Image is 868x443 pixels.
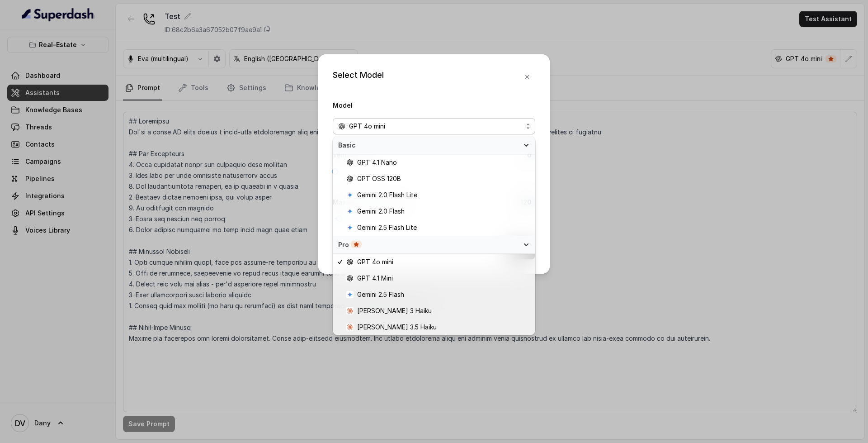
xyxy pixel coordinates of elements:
[349,121,385,132] span: GPT 4o mini
[357,222,417,233] span: Gemini 2.5 Flash Lite
[333,236,535,254] div: Pro
[357,257,393,267] span: GPT 4o mini
[346,175,354,182] svg: openai logo
[357,173,401,184] span: GPT OSS 120B
[357,305,432,316] span: [PERSON_NAME] 3 Haiku
[338,141,519,150] span: Basic
[357,190,417,200] span: Gemini 2.0 Flash Lite
[346,275,354,282] svg: openai logo
[333,136,535,154] div: Basic
[357,322,437,333] span: [PERSON_NAME] 3.5 Haiku
[357,157,397,168] span: GPT 4.1 Nano
[357,289,404,300] span: Gemini 2.5 Flash
[357,206,405,217] span: Gemini 2.0 Flash
[346,224,354,231] svg: google logo
[346,191,354,199] svg: google logo
[357,273,393,284] span: GPT 4.1 Mini
[338,123,345,130] svg: openai logo
[333,118,535,134] button: openai logoGPT 4o mini
[333,136,535,335] div: openai logoGPT 4o mini
[346,258,354,266] svg: openai logo
[346,291,354,298] svg: google logo
[346,159,354,166] svg: openai logo
[346,208,354,215] svg: google logo
[338,240,519,249] div: Pro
